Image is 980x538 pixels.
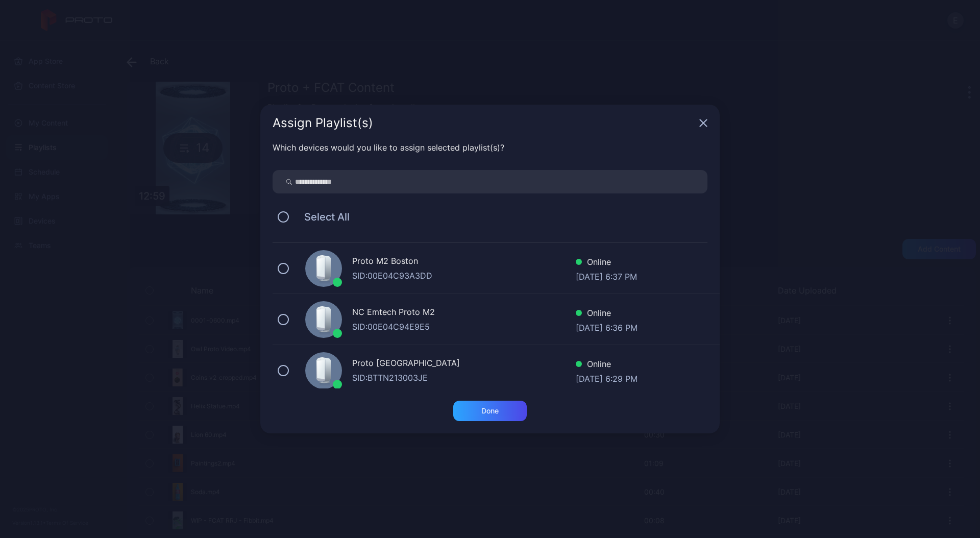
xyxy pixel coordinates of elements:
[576,271,637,281] div: [DATE] 6:37 PM
[576,322,638,332] div: [DATE] 6:36 PM
[273,141,707,154] div: Which devices would you like to assign selected playlist(s)?
[294,211,350,223] span: Select All
[273,117,695,129] div: Assign Playlist(s)
[352,357,576,372] div: Proto [GEOGRAPHIC_DATA]
[576,307,638,322] div: Online
[352,306,576,321] div: NC Emtech Proto M2
[352,270,576,282] div: SID: 00E04C93A3DD
[481,407,499,415] div: Done
[576,373,638,383] div: [DATE] 6:29 PM
[576,256,637,271] div: Online
[352,372,576,384] div: SID: BTTN213003JE
[453,401,527,421] button: Done
[352,321,576,333] div: SID: 00E04C94E9E5
[576,358,638,373] div: Online
[352,255,576,270] div: Proto M2 Boston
